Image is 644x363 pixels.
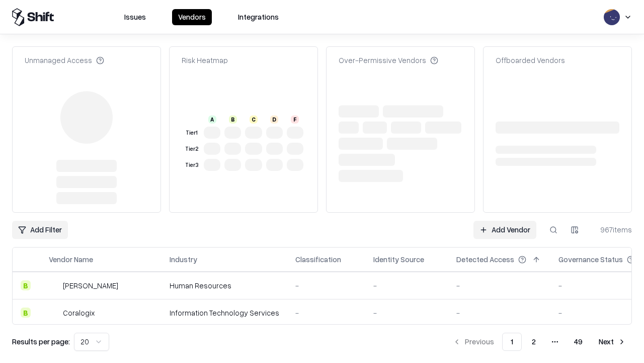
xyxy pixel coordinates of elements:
div: Tier 3 [184,161,200,169]
div: Industry [170,254,197,265]
div: D [270,115,278,124]
div: Risk Heatmap [182,55,228,66]
div: Tier 2 [184,145,200,153]
p: Results per page: [12,336,70,347]
div: Offboarded Vendors [496,55,565,66]
button: Next [593,333,632,351]
button: 49 [566,333,591,351]
div: 967 items [592,224,632,235]
button: Vendors [172,9,212,25]
div: C [250,115,258,124]
div: - [295,308,357,318]
div: - [456,280,542,291]
button: Integrations [232,9,285,25]
div: Vendor Name [49,254,93,265]
div: - [295,280,357,291]
div: Coralogix [63,308,95,318]
div: Unmanaged Access [25,55,104,66]
div: B [229,115,237,124]
button: Add Filter [12,221,68,239]
img: Deel [49,280,59,290]
div: - [456,308,542,318]
div: Information Technology Services [170,308,279,318]
nav: pagination [447,333,632,351]
button: Issues [118,9,152,25]
div: [PERSON_NAME] [63,280,118,291]
div: Governance Status [558,254,623,265]
div: Classification [295,254,341,265]
div: A [208,115,216,124]
img: Coralogix [49,308,59,318]
div: - [373,280,440,291]
div: Over-Permissive Vendors [339,55,438,66]
div: Detected Access [456,254,514,265]
div: B [21,308,31,318]
button: 2 [524,333,544,351]
div: F [291,115,299,124]
div: - [373,308,440,318]
div: Tier 1 [184,129,200,137]
div: Human Resources [170,280,279,291]
a: Add Vendor [473,221,536,239]
button: 1 [502,333,522,351]
div: B [21,280,31,290]
div: Identity Source [373,254,424,265]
